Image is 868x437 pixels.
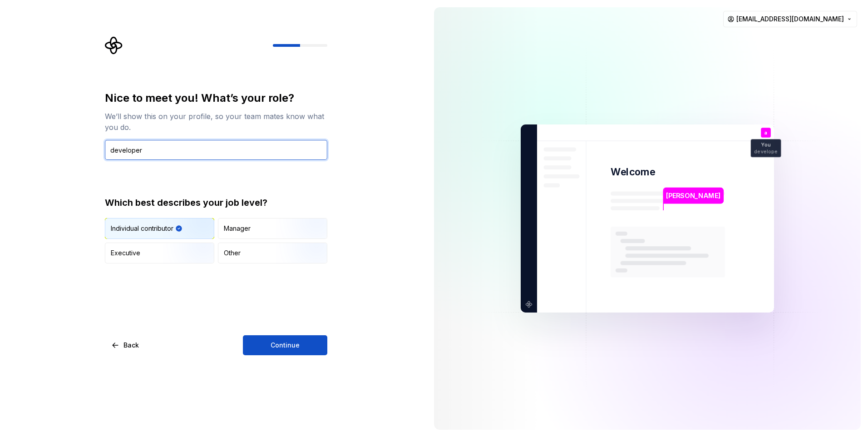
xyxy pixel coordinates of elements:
div: Which best describes your job level? [105,196,327,209]
div: Other [224,248,241,258]
p: develope [754,149,778,154]
p: a [764,130,767,135]
span: [EMAIL_ADDRESS][DOMAIN_NAME] [736,15,844,24]
span: Back [123,341,139,350]
span: Continue [271,341,300,350]
button: [EMAIL_ADDRESS][DOMAIN_NAME] [723,11,857,27]
input: Job title [105,140,327,160]
button: Continue [243,335,327,355]
div: We’ll show this on your profile, so your team mates know what you do. [105,111,327,133]
p: You [761,143,770,148]
div: Executive [111,248,140,258]
div: Individual contributor [111,224,173,233]
div: Nice to meet you! What’s your role? [105,91,327,105]
div: Manager [224,224,251,233]
p: Welcome [611,165,655,179]
p: [PERSON_NAME] [666,191,720,201]
button: Back [105,335,147,355]
svg: Supernova Logo [105,36,123,55]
